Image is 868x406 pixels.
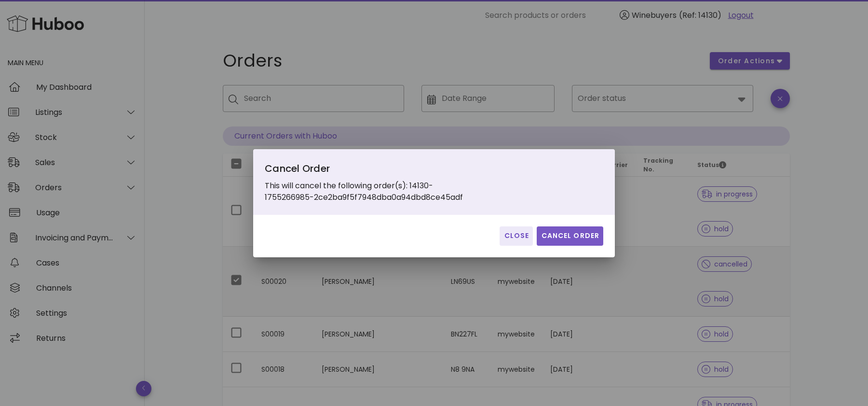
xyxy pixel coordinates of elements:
button: Cancel Order [537,226,603,246]
div: Cancel Order [265,161,481,180]
span: Cancel Order [541,231,599,241]
span: Close [503,231,529,241]
button: Close [500,226,533,246]
div: This will cancel the following order(s): 14130-1755266985-2ce2ba9f5f7948dba0a94dbd8ce45adf [265,161,481,203]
